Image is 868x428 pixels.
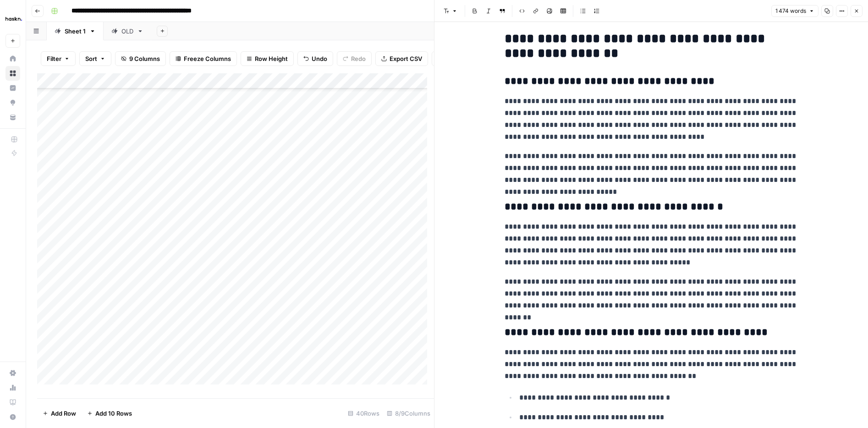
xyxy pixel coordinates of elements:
[41,51,76,66] button: Filter
[170,51,237,66] button: Freeze Columns
[297,51,333,66] button: Undo
[51,409,76,418] span: Add Row
[775,7,806,15] span: 1 474 words
[383,406,434,421] div: 8/9 Columns
[241,51,294,66] button: Row Height
[312,54,327,63] span: Undo
[47,54,61,63] span: Filter
[65,27,86,36] div: Sheet 1
[337,51,372,66] button: Redo
[5,380,20,395] a: Usage
[121,27,133,36] div: OLD
[5,51,20,66] a: Home
[5,95,20,110] a: Opportunities
[351,54,366,63] span: Redo
[5,395,20,410] a: Learning Hub
[5,366,20,380] a: Settings
[390,54,422,63] span: Export CSV
[344,406,383,421] div: 40 Rows
[375,51,428,66] button: Export CSV
[82,406,137,421] button: Add 10 Rows
[85,54,97,63] span: Sort
[5,410,20,424] button: Help + Support
[37,406,82,421] button: Add Row
[104,22,151,40] a: OLD
[771,5,819,17] button: 1 474 words
[95,409,132,418] span: Add 10 Rows
[255,54,288,63] span: Row Height
[5,7,20,30] button: Workspace: Haskn
[115,51,166,66] button: 9 Columns
[184,54,231,63] span: Freeze Columns
[5,81,20,95] a: Insights
[5,110,20,125] a: Your Data
[5,66,20,81] a: Browse
[5,11,22,27] img: Haskn Logo
[47,22,104,40] a: Sheet 1
[79,51,111,66] button: Sort
[129,54,160,63] span: 9 Columns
